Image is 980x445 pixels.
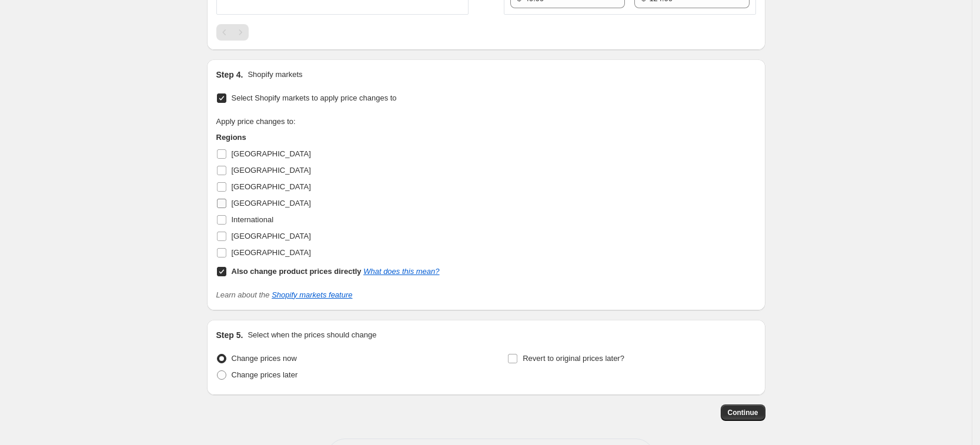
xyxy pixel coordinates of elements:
h3: Regions [216,132,440,143]
span: Revert to original prices later? [523,354,624,363]
span: Continue [728,408,758,417]
span: [GEOGRAPHIC_DATA] [232,232,311,240]
h2: Step 5. [216,329,243,341]
span: [GEOGRAPHIC_DATA] [232,149,311,158]
span: Select Shopify markets to apply price changes to [232,93,397,102]
span: [GEOGRAPHIC_DATA] [232,248,311,257]
p: Select when the prices should change [247,329,376,341]
h2: Step 4. [216,69,243,81]
b: Also change product prices directly [232,267,362,276]
span: [GEOGRAPHIC_DATA] [232,182,311,191]
a: What does this mean? [363,267,439,276]
nav: Pagination [216,24,249,41]
button: Continue [721,404,765,421]
i: Learn about the [216,290,353,299]
span: [GEOGRAPHIC_DATA] [232,199,311,208]
span: Change prices later [232,370,298,379]
span: Apply price changes to: [216,117,296,126]
a: Shopify markets feature [272,290,352,299]
span: Change prices now [232,354,297,363]
span: [GEOGRAPHIC_DATA] [232,166,311,175]
span: International [232,215,274,224]
p: Shopify markets [247,69,302,81]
